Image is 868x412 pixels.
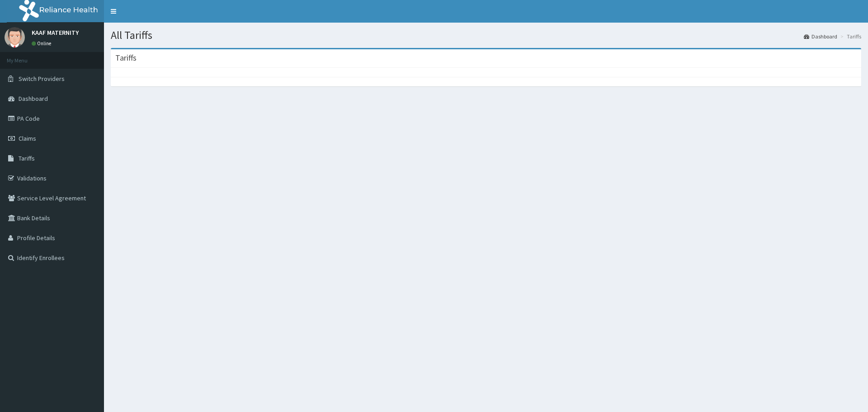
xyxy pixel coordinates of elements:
[838,33,861,40] li: Tariffs
[804,33,837,40] a: Dashboard
[19,134,36,142] span: Claims
[111,29,861,41] h1: All Tariffs
[19,75,65,83] span: Switch Providers
[32,40,53,47] a: Online
[19,154,35,162] span: Tariffs
[32,29,79,36] p: KAAF MATERNITY
[115,54,137,62] h3: Tariffs
[19,95,48,103] span: Dashboard
[5,27,25,47] img: User Image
